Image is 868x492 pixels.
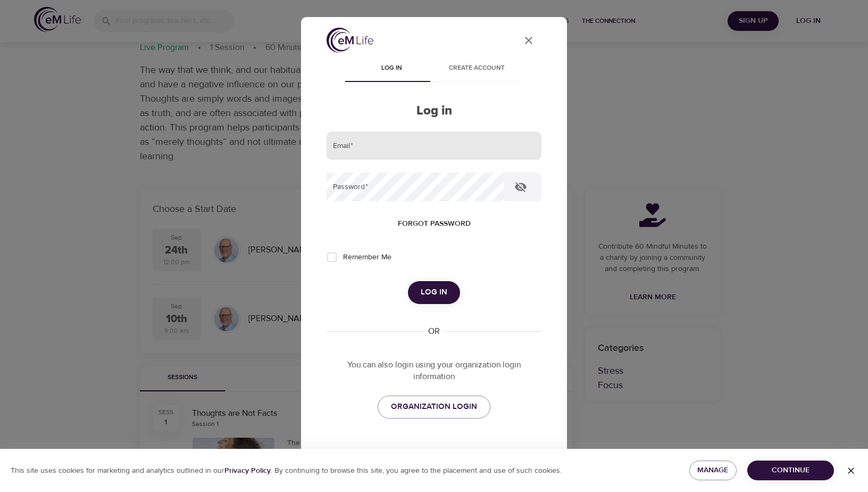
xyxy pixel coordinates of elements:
[408,281,460,304] button: Log in
[756,464,826,477] span: Continue
[424,325,444,338] div: OR
[327,56,541,82] div: disabled tabs example
[394,214,475,234] button: Forgot password
[391,400,477,414] span: ORGANIZATION LOGIN
[355,63,428,74] span: Log in
[343,252,391,263] span: Remember Me
[421,285,447,299] span: Log in
[440,63,513,74] span: Create account
[327,359,541,383] p: You can also login using your organization login information
[398,217,471,231] span: Forgot password
[378,396,490,418] a: ORGANIZATION LOGIN
[698,464,728,477] span: Manage
[516,28,541,53] button: close
[327,103,541,119] h2: Log in
[224,466,271,475] b: Privacy Policy
[327,28,373,53] img: logo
